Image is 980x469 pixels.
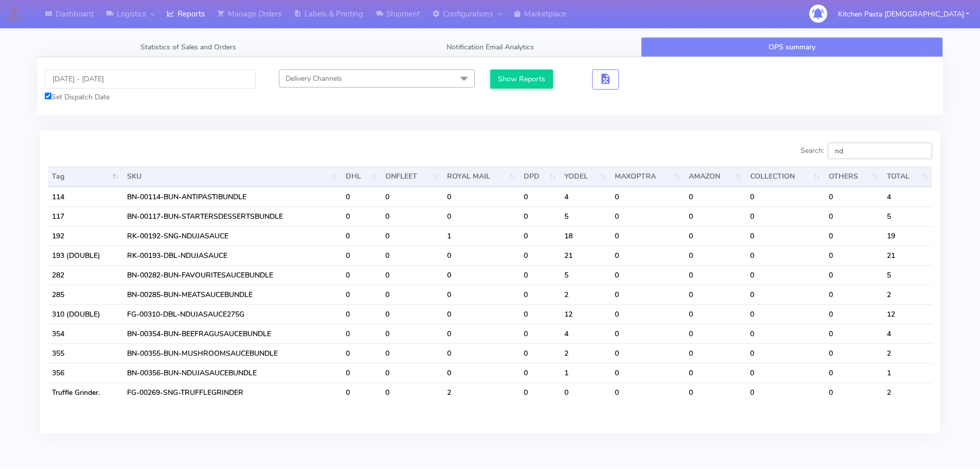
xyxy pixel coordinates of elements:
[560,383,611,402] td: 0
[123,166,342,187] th: SKU: activate to sort column ascending
[45,70,256,89] input: Pick the Daterange
[123,363,342,383] td: BN-00356-BUN-NDUJASAUCEBUNDLE
[825,226,883,246] td: 0
[746,383,825,402] td: 0
[560,206,611,226] td: 5
[123,285,342,304] td: BN-00285-BUN-MEATSAUCEBUNDLE
[611,187,685,206] td: 0
[746,226,825,246] td: 0
[342,363,381,383] td: 0
[883,285,932,304] td: 2
[342,343,381,363] td: 0
[123,324,342,343] td: BN-00354-BUN-BEEFRAGUSAUCEBUNDLE
[560,246,611,265] td: 21
[685,246,746,265] td: 0
[381,324,443,343] td: 0
[342,187,381,206] td: 0
[883,324,932,343] td: 4
[883,383,932,402] td: 2
[443,363,520,383] td: 0
[342,304,381,324] td: 0
[381,246,443,265] td: 0
[828,143,932,159] input: Search:
[746,285,825,304] td: 0
[685,383,746,402] td: 0
[883,343,932,363] td: 2
[140,42,236,52] span: Statistics of Sales and Orders
[123,226,342,246] td: RK-00192-SNG-NDUJASAUCE
[611,363,685,383] td: 0
[685,343,746,363] td: 0
[685,206,746,226] td: 0
[342,324,381,343] td: 0
[520,383,560,402] td: 0
[825,285,883,304] td: 0
[560,226,611,246] td: 18
[123,265,342,285] td: BN-00282-BUN-FAVOURITESAUCEBUNDLE
[825,246,883,265] td: 0
[443,226,520,246] td: 1
[443,206,520,226] td: 0
[825,206,883,226] td: 0
[560,304,611,324] td: 12
[746,246,825,265] td: 0
[443,304,520,324] td: 0
[520,187,560,206] td: 0
[883,166,932,187] th: TOTAL : activate to sort column ascending
[746,187,825,206] td: 0
[443,166,520,187] th: ROYAL MAIL : activate to sort column ascending
[520,304,560,324] td: 0
[381,166,443,187] th: ONFLEET : activate to sort column ascending
[560,187,611,206] td: 4
[37,37,943,57] ul: Tabs
[520,343,560,363] td: 0
[443,265,520,285] td: 0
[611,285,685,304] td: 0
[746,324,825,343] td: 0
[883,206,932,226] td: 5
[342,246,381,265] td: 0
[883,363,932,383] td: 1
[825,343,883,363] td: 0
[48,383,123,402] td: Truffle Grinder.
[123,206,342,226] td: BN-00117-BUN-STARTERSDESSERTSBUNDLE
[381,226,443,246] td: 0
[48,324,123,343] td: 354
[611,304,685,324] td: 0
[520,265,560,285] td: 0
[611,166,685,187] th: MAXOPTRA : activate to sort column ascending
[520,363,560,383] td: 0
[48,363,123,383] td: 356
[746,265,825,285] td: 0
[611,246,685,265] td: 0
[825,187,883,206] td: 0
[611,265,685,285] td: 0
[825,166,883,187] th: OTHERS : activate to sort column ascending
[381,304,443,324] td: 0
[286,74,342,83] span: Delivery Channels
[883,187,932,206] td: 4
[611,226,685,246] td: 0
[123,304,342,324] td: FG-00310-DBL-NDUJASAUCE275G
[123,343,342,363] td: BN-00355-BUN-MUSHROOMSAUCEBUNDLE
[443,246,520,265] td: 0
[560,166,611,187] th: YODEL : activate to sort column ascending
[48,304,123,324] td: 310 (DOUBLE)
[443,285,520,304] td: 0
[883,304,932,324] td: 12
[342,285,381,304] td: 0
[825,363,883,383] td: 0
[830,4,977,25] button: Kitchen Pasta [DEMOGRAPHIC_DATA]
[381,187,443,206] td: 0
[48,246,123,265] td: 193 (DOUBLE)
[560,343,611,363] td: 2
[685,265,746,285] td: 0
[611,383,685,402] td: 0
[685,304,746,324] td: 0
[746,304,825,324] td: 0
[685,166,746,187] th: AMAZON : activate to sort column ascending
[447,42,534,52] span: Notification Email Analytics
[685,226,746,246] td: 0
[825,265,883,285] td: 0
[381,363,443,383] td: 0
